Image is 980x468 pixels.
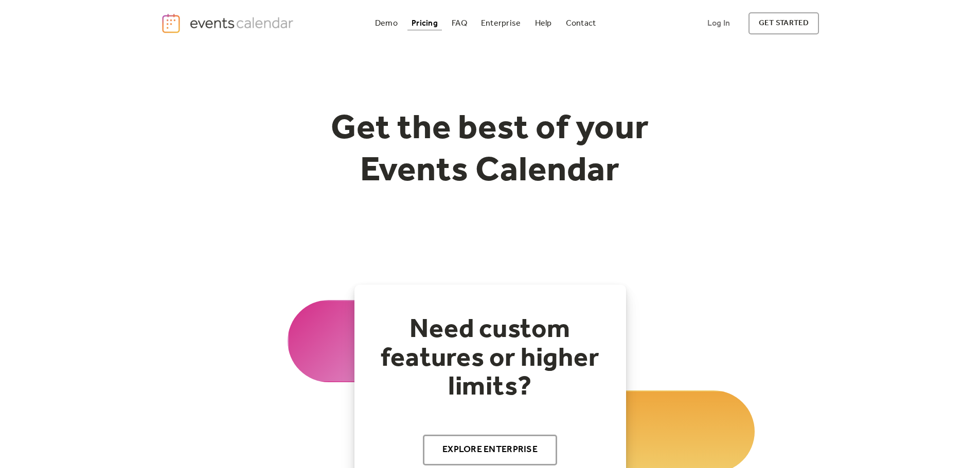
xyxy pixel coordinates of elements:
a: get started [749,12,819,34]
div: Pricing [412,21,438,26]
a: FAQ [448,16,471,30]
a: Log In [697,12,740,34]
div: Help [535,21,552,26]
div: Enterprise [481,21,521,26]
div: FAQ [452,21,467,26]
a: Help [531,16,556,30]
a: Enterprise [477,16,525,30]
a: Pricing [407,16,442,30]
a: Demo [371,16,402,30]
a: Explore Enterprise [423,435,557,465]
div: Contact [566,21,596,26]
div: Demo [375,21,398,26]
a: Contact [562,16,600,30]
h2: Need custom features or higher limits? [375,315,605,402]
h1: Get the best of your Events Calendar [293,108,688,192]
